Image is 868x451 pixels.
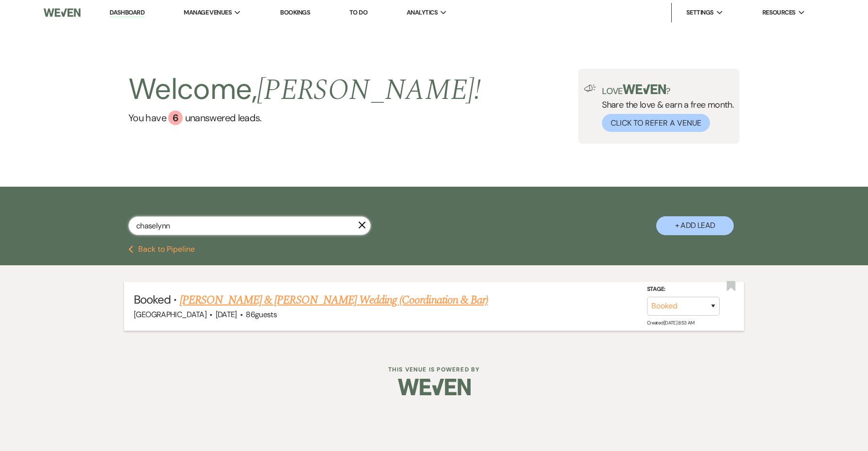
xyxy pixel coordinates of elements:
span: [DATE] [216,309,237,320]
label: Stage: [647,284,720,295]
h2: Welcome, [128,69,481,111]
span: Settings [686,8,714,17]
a: You have 6 unanswered leads. [128,111,481,125]
span: 86 guests [246,309,277,320]
img: loud-speaker-illustration.svg [584,84,596,92]
span: [PERSON_NAME] ! [257,68,481,113]
span: Created: [DATE] 8:53 AM [647,320,694,326]
button: + Add Lead [656,216,734,235]
a: Bookings [280,8,310,16]
span: Analytics [407,8,438,17]
span: [GEOGRAPHIC_DATA] [134,309,206,320]
a: Dashboard [110,8,144,17]
button: Click to Refer a Venue [602,114,710,132]
img: Weven Logo [398,370,471,404]
span: Resources [762,8,796,17]
div: 6 [168,111,183,125]
span: Manage Venues [184,8,232,17]
a: [PERSON_NAME] & [PERSON_NAME] Wedding (Coordination & Bar) [180,291,488,309]
img: Weven Logo [44,2,80,23]
span: Booked [134,292,171,307]
a: To Do [349,8,367,16]
img: weven-logo-green.svg [623,84,666,94]
input: Search by name, event date, email address or phone number [128,216,371,235]
button: Back to Pipeline [128,245,195,253]
div: Share the love & earn a free month. [596,84,734,132]
p: Love ? [602,84,734,96]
